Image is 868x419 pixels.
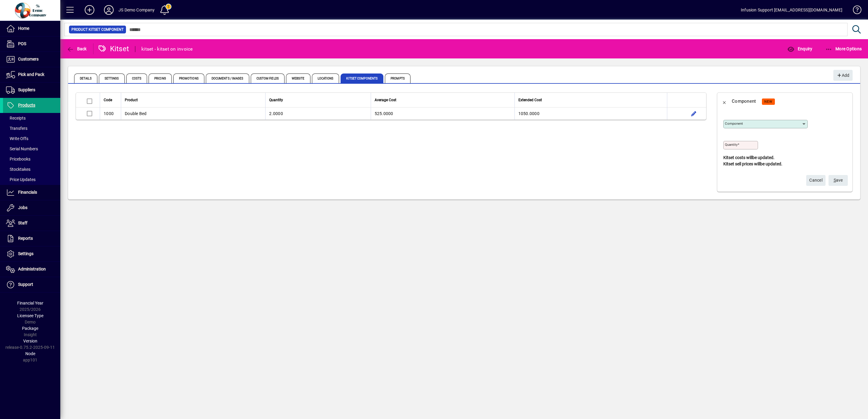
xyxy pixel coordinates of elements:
[74,73,97,83] span: Details
[6,126,27,131] span: Transfers
[18,41,26,46] span: POS
[80,5,99,15] button: Add
[18,103,35,108] span: Products
[18,236,33,241] span: Reports
[18,251,33,256] span: Settings
[3,164,60,174] a: Stocktakes
[141,44,193,54] div: kitset - kitset on invoice
[22,326,38,331] span: Package
[65,43,88,54] button: Back
[371,108,514,120] td: 525.0000
[764,100,772,104] span: NEW
[251,73,285,83] span: Custom Fields
[834,175,843,185] span: ave
[6,177,36,182] span: Price Updates
[848,1,860,21] a: Knowledge Base
[732,96,756,106] div: Component
[6,167,30,172] span: Stocktakes
[3,21,60,36] a: Home
[3,262,60,277] a: Administration
[3,200,60,215] a: Jobs
[18,26,29,31] span: Home
[725,142,737,147] mat-label: Quantity
[3,83,60,98] a: Suppliers
[17,313,43,318] span: Licensee Type
[723,161,782,166] b: Kitset sell prices will be updated.
[312,73,339,83] span: Locations
[836,70,849,80] span: Add
[121,108,265,120] td: Double Bed
[3,185,60,200] a: Financials
[833,70,853,81] button: Add
[3,113,60,123] a: Receipts
[825,46,862,51] span: More Options
[18,205,27,210] span: Jobs
[104,97,112,103] span: Code
[385,73,410,83] span: Prompts
[514,108,667,120] td: 1050.0000
[3,277,60,292] a: Support
[3,123,60,133] a: Transfers
[6,146,38,151] span: Serial Numbers
[18,57,39,61] span: Customers
[18,87,35,92] span: Suppliers
[6,136,28,141] span: Write Offs
[98,44,129,54] div: Kitset
[3,67,60,82] a: Pick and Pack
[806,175,826,186] button: Cancel
[518,97,542,103] span: Extended Cost
[18,72,44,77] span: Pick and Pack
[99,5,118,15] button: Profile
[375,97,396,103] span: Average Cost
[118,5,155,15] div: JS Demo Company
[99,73,125,83] span: Settings
[173,73,204,83] span: Promotions
[3,36,60,52] a: POS
[149,73,172,83] span: Pricing
[17,301,43,305] span: Financial Year
[125,97,138,103] span: Product
[3,231,60,246] a: Reports
[71,27,124,33] span: Product Kitset Component
[824,43,863,54] button: More Options
[265,108,370,120] td: 2.0000
[725,121,743,126] mat-label: Component
[341,73,383,83] span: Kitset Components
[60,43,93,54] app-page-header-button: Back
[809,175,822,185] span: Cancel
[25,351,35,356] span: Node
[3,144,60,154] a: Serial Numbers
[126,73,147,83] span: Costs
[3,133,60,144] a: Write Offs
[18,282,33,287] span: Support
[6,116,26,120] span: Receipts
[269,97,283,103] span: Quantity
[18,220,27,225] span: Staff
[18,267,46,271] span: Administration
[834,178,836,183] span: S
[67,46,87,51] span: Back
[741,5,842,15] div: Infusion Support [EMAIL_ADDRESS][DOMAIN_NAME]
[3,52,60,67] a: Customers
[286,73,310,83] span: Website
[3,246,60,261] a: Settings
[206,73,249,83] span: Documents / Images
[3,154,60,164] a: Pricebooks
[6,157,30,161] span: Pricebooks
[787,46,812,51] span: Enquiry
[786,43,814,54] button: Enquiry
[717,94,732,108] button: Back
[3,174,60,185] a: Price Updates
[18,190,37,195] span: Financials
[104,111,117,117] div: 1000
[829,175,848,186] button: Save
[723,155,775,160] b: Kitset costs will be updated.
[3,216,60,231] a: Staff
[23,339,37,343] span: Version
